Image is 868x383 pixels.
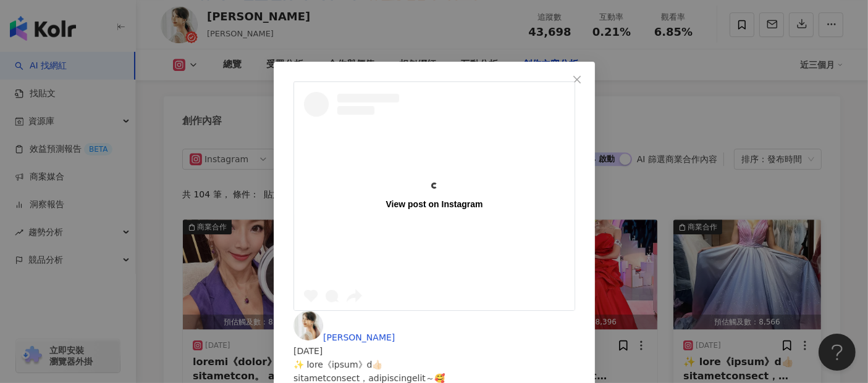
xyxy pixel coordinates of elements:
span: [PERSON_NAME] [323,332,395,342]
a: KOL Avatar[PERSON_NAME] [293,332,395,342]
a: View post on Instagram [294,82,575,310]
div: [DATE] [293,344,575,358]
img: KOL Avatar [293,311,323,340]
button: Close [565,67,589,92]
span: close [572,75,582,84]
div: View post on Instagram [386,199,482,210]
